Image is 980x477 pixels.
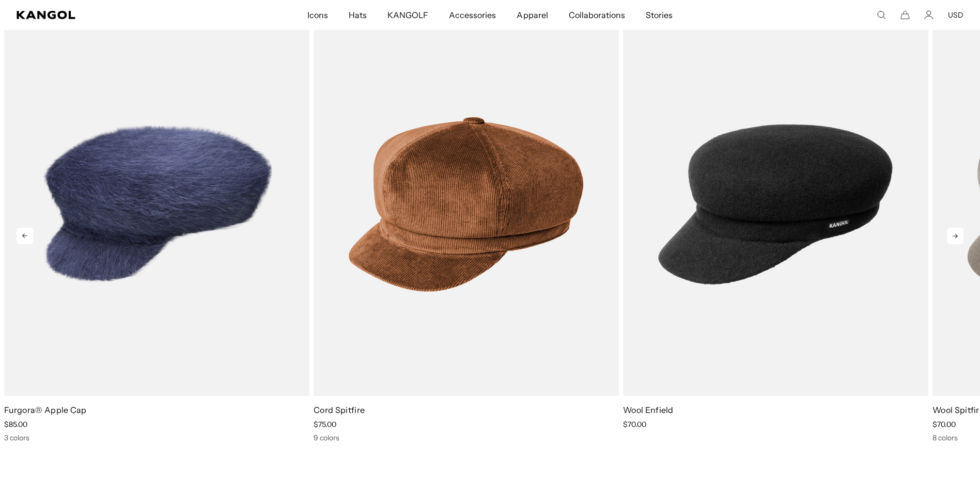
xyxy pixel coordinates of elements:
a: Furgora® Apple Cap [4,405,87,415]
span: $70.00 [932,420,956,429]
a: Cord Spitfire [314,405,365,415]
a: Wool Enfield [623,405,674,415]
a: Account [924,10,934,20]
button: Cart [900,10,910,20]
div: 6 of 6 [619,13,928,442]
div: 5 of 6 [309,13,619,442]
span: $75.00 [314,420,336,429]
button: USD [948,10,963,20]
img: Wool Enfield [623,13,928,396]
div: 3 colors [4,433,309,442]
a: Kangol [17,11,204,19]
img: Furgora® Apple Cap [4,13,309,396]
summary: Search here [877,10,886,20]
img: Cord Spitfire [314,13,619,396]
span: $85.00 [4,420,27,429]
span: $70.00 [623,420,646,429]
div: 9 colors [314,433,619,442]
